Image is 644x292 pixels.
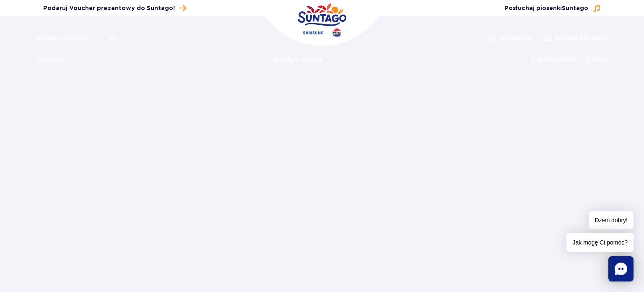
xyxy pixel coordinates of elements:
[43,4,175,13] span: Podaruj Voucher prezentowy do Suntago!
[589,211,634,229] span: Dzień dobry!
[504,4,588,13] span: Posłuchaj piosenki
[274,50,322,70] a: Bilety i oferta
[37,50,65,70] a: Atrakcje
[566,233,634,252] span: Jak mogę Ci pomóc?
[487,33,531,43] a: Mojekonto
[555,34,607,42] span: Zarządzaj biletami
[530,50,607,70] a: [GEOGRAPHIC_DATA]
[562,5,588,11] span: Suntago
[541,33,607,43] a: Zarządzajbiletami
[109,34,125,42] button: pl
[43,3,186,14] a: Podaruj Voucher prezentowy do Suntago!
[504,4,601,13] button: Posłuchaj piosenkiSuntago
[37,34,88,42] a: Godziny otwarcia
[500,34,531,42] span: Moje konto
[608,256,634,281] div: Chat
